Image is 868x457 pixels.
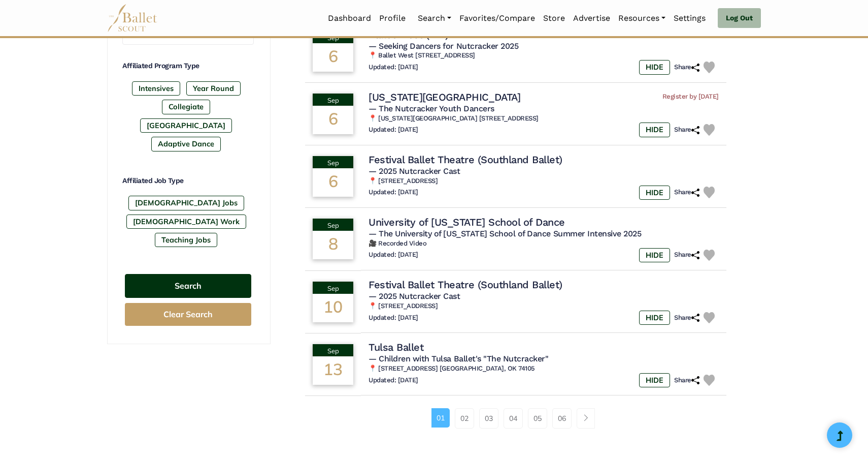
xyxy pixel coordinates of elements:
[455,8,539,29] a: Favorites/Compare
[122,61,254,71] h4: Affiliated Program Type
[313,94,353,106] div: Sep
[369,166,460,176] span: — 2025 Nutcracker Cast
[639,186,670,200] label: HIDE
[313,356,353,385] div: 13
[369,302,719,311] h6: 📍 [STREET_ADDRESS]
[313,219,353,231] div: Sep
[128,196,244,210] label: [DEMOGRAPHIC_DATA] Jobs
[122,176,254,186] h4: Affiliated Job Type
[639,248,670,262] label: HIDE
[369,341,423,354] h4: Tulsa Ballet
[639,123,670,137] label: HIDE
[313,106,353,134] div: 6
[718,8,761,28] a: Log Out
[186,81,241,96] label: Year Round
[125,303,251,326] button: Clear Search
[614,8,670,29] a: Resources
[132,81,180,96] label: Intensives
[528,408,547,429] a: 05
[369,229,641,238] span: — The University of [US_STATE] School of Dance Summer Intensive 2025
[369,41,518,51] span: — Seeking Dancers for Nutcracker 2025
[639,373,670,387] label: HIDE
[369,216,565,229] h4: University of [US_STATE] School of Dance
[125,274,251,298] button: Search
[662,93,719,101] span: Register by [DATE]
[369,364,719,373] h6: 📍 [STREET_ADDRESS] [GEOGRAPHIC_DATA], OK 74105
[324,8,375,29] a: Dashboard
[369,114,719,123] h6: 📍 [US_STATE][GEOGRAPHIC_DATA] [STREET_ADDRESS]
[313,156,353,168] div: Sep
[639,311,670,325] label: HIDE
[313,294,353,322] div: 10
[162,100,210,114] label: Collegiate
[369,291,460,301] span: — 2025 Nutcracker Cast
[369,51,719,60] h6: 📍 Ballet West [STREET_ADDRESS]
[369,314,418,322] h6: Updated: [DATE]
[369,126,418,134] h6: Updated: [DATE]
[313,231,353,259] div: 8
[674,376,699,385] h6: Share
[369,153,562,166] h4: Festival Ballet Theatre (Southland Ballet)
[369,188,418,197] h6: Updated: [DATE]
[369,376,418,385] h6: Updated: [DATE]
[369,239,719,248] h6: 🎥 Recorded Video
[674,126,699,134] h6: Share
[369,90,520,104] h4: [US_STATE][GEOGRAPHIC_DATA]
[552,408,572,429] a: 06
[639,60,670,74] label: HIDE
[369,354,548,363] span: — Children with Tulsa Ballet's "The Nutcracker"
[375,8,410,29] a: Profile
[504,408,523,429] a: 04
[479,408,498,429] a: 03
[455,408,474,429] a: 02
[313,344,353,356] div: Sep
[414,8,455,29] a: Search
[539,8,569,29] a: Store
[313,282,353,294] div: Sep
[140,118,232,133] label: [GEOGRAPHIC_DATA]
[369,278,562,291] h4: Festival Ballet Theatre (Southland Ballet)
[674,63,699,72] h6: Share
[369,104,494,113] span: — The Nutcracker Youth Dancers
[670,8,710,29] a: Settings
[313,43,353,72] div: 6
[313,168,353,197] div: 6
[126,215,246,229] label: [DEMOGRAPHIC_DATA] Work
[369,177,719,186] h6: 📍 [STREET_ADDRESS]
[155,233,217,247] label: Teaching Jobs
[369,63,418,72] h6: Updated: [DATE]
[674,251,699,259] h6: Share
[431,408,450,428] a: 01
[431,408,600,429] nav: Page navigation example
[151,137,221,151] label: Adaptive Dance
[569,8,614,29] a: Advertise
[369,251,418,259] h6: Updated: [DATE]
[674,188,699,197] h6: Share
[674,314,699,322] h6: Share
